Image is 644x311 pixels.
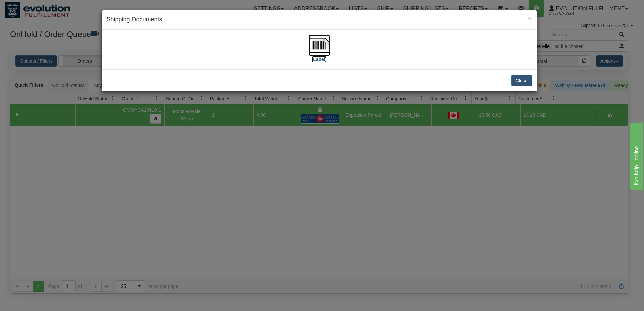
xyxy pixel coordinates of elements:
h4: Shipping Documents [107,15,532,24]
div: live help - online [5,4,62,12]
button: Close [528,15,532,22]
label: [Label] [312,56,327,63]
img: barcode.jpg [309,35,330,56]
a: [Label] [309,42,330,62]
button: Close [511,75,532,86]
span: × [528,14,532,22]
iframe: chat widget [629,121,643,190]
